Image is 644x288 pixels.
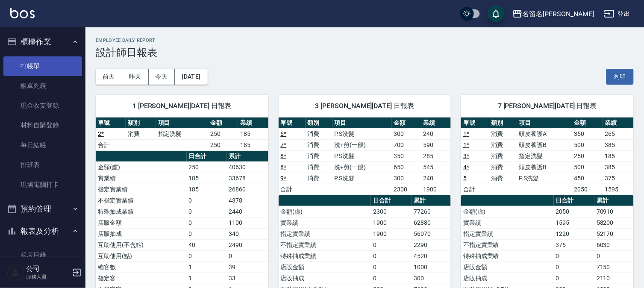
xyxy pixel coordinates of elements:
th: 業績 [603,118,634,129]
td: P.S洗髮 [517,173,572,184]
td: 77260 [412,206,451,217]
td: 300 [412,273,451,284]
th: 項目 [332,118,392,129]
td: 洗+剪(一般) [332,162,392,173]
td: 340 [226,228,268,239]
th: 單號 [461,118,489,129]
td: 1900 [371,228,412,239]
td: 0 [187,250,227,262]
td: 240 [421,128,451,139]
td: 2050 [572,184,603,195]
h5: 公司 [26,264,70,273]
td: 1 [187,262,227,273]
button: 名留名[PERSON_NAME] [509,5,597,23]
button: 預約管理 [3,198,82,220]
td: 頭皮養護B [517,162,572,173]
td: 500 [572,139,603,150]
th: 項目 [156,118,208,129]
td: 185 [238,128,268,139]
td: 375 [603,173,634,184]
td: 消費 [306,150,332,162]
td: 金額(虛) [96,162,187,173]
td: 店販金額 [96,217,187,228]
td: 總客數 [96,262,187,273]
td: 265 [603,128,634,139]
td: 指定實業績 [461,228,554,239]
td: 1595 [603,184,634,195]
td: 1595 [554,217,595,228]
td: 合計 [96,139,126,150]
td: 62880 [412,217,451,228]
td: 0 [187,228,227,239]
th: 累計 [594,195,634,206]
td: 0 [371,273,412,284]
th: 業績 [421,118,451,129]
td: 不指定實業績 [96,195,187,206]
span: 3 [PERSON_NAME][DATE] 日報表 [289,102,441,110]
td: 消費 [489,162,517,173]
td: 6030 [594,239,634,250]
th: 項目 [517,118,572,129]
td: 消費 [126,128,156,139]
td: 互助使用(不含點) [96,239,187,250]
th: 類別 [306,118,332,129]
td: 2300 [371,206,412,217]
button: save [488,5,505,22]
img: Person [7,264,24,281]
a: 每日結帳 [3,135,82,155]
td: 指定洗髮 [517,150,572,162]
button: 昨天 [122,69,149,85]
th: 類別 [489,118,517,129]
td: 不指定實業績 [461,239,554,250]
h2: Employee Daily Report [96,38,634,43]
td: 實業績 [279,217,371,228]
span: 1 [PERSON_NAME][DATE] 日報表 [106,102,258,110]
td: 0 [187,206,227,217]
td: 185 [603,150,634,162]
td: 300 [391,173,421,184]
td: 指定實業績 [279,228,371,239]
button: 列印 [606,69,634,85]
td: 消費 [306,128,332,139]
td: 185 [187,184,227,195]
td: 合計 [461,184,489,195]
td: 385 [603,162,634,173]
table: a dense table [461,118,634,195]
td: 700 [391,139,421,150]
td: 4378 [226,195,268,206]
td: 285 [421,150,451,162]
td: 2440 [226,206,268,217]
a: 材料自購登錄 [3,115,82,135]
td: P.S洗髮 [332,128,392,139]
td: 1900 [371,217,412,228]
table: a dense table [96,118,268,151]
table: a dense table [279,118,451,195]
td: 0 [187,195,227,206]
td: 56070 [412,228,451,239]
th: 金額 [572,118,603,129]
td: 店販抽成 [96,228,187,239]
td: 0 [226,250,268,262]
td: 2050 [554,206,595,217]
td: 消費 [489,173,517,184]
td: 70910 [594,206,634,217]
td: 0 [371,262,412,273]
td: 特殊抽成業績 [461,250,554,262]
td: 指定實業績 [96,184,187,195]
td: P.S洗髮 [332,173,392,184]
span: 7 [PERSON_NAME][DATE] 日報表 [471,102,623,110]
td: 頭皮養護B [517,139,572,150]
td: 2490 [226,239,268,250]
td: 40 [187,239,227,250]
a: 現金收支登錄 [3,96,82,115]
td: 0 [371,239,412,250]
td: 0 [554,273,595,284]
th: 單號 [96,118,126,129]
td: 590 [421,139,451,150]
td: 消費 [489,150,517,162]
td: 33 [226,273,268,284]
td: 2300 [391,184,421,195]
td: 1100 [226,217,268,228]
p: 服務人員 [26,273,70,281]
td: 0 [371,250,412,262]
